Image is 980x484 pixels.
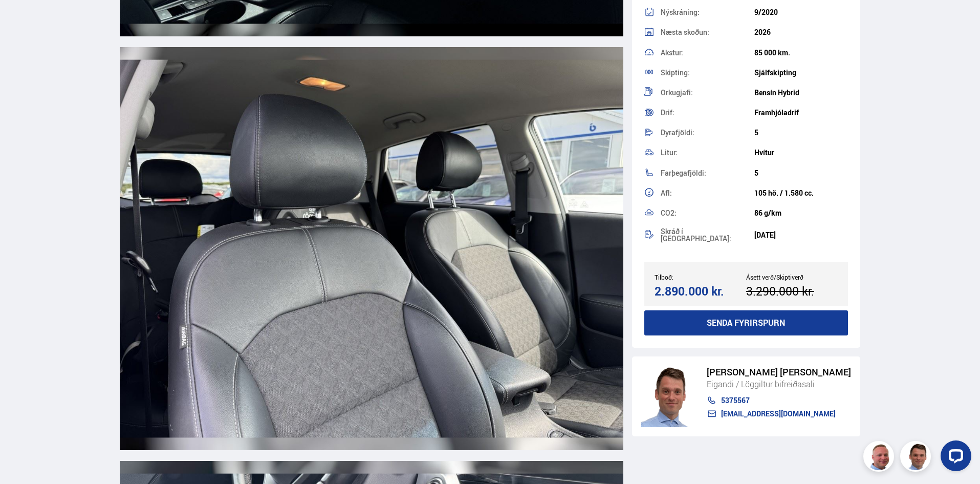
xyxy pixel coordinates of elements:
[754,189,848,197] div: 105 hö. / 1.580 cc.
[754,28,848,36] div: 2026
[754,209,848,217] div: 86 g/km
[661,190,754,197] div: Afl:
[641,366,696,427] img: FbJEzSuNWCJXmdc-.webp
[932,436,975,479] iframe: LiveChat chat widget
[754,231,848,239] div: [DATE]
[661,89,754,96] div: Orkugjafi:
[707,377,851,391] div: Eigandi / Löggiltur bifreiðasali
[655,273,746,281] div: Tilboð:
[707,396,851,405] a: 5375567
[746,284,835,298] div: 3.290.000 kr.
[661,69,754,76] div: Skipting:
[707,367,851,377] div: [PERSON_NAME] [PERSON_NAME]
[661,228,754,242] div: Skráð í [GEOGRAPHIC_DATA]:
[661,29,754,36] div: Næsta skoðun:
[707,410,851,418] a: [EMAIL_ADDRESS][DOMAIN_NAME]
[661,9,754,16] div: Nýskráning:
[902,443,932,473] img: FbJEzSuNWCJXmdc-.webp
[661,109,754,116] div: Drif:
[754,89,848,97] div: Bensín Hybrid
[661,209,754,217] div: CO2:
[661,149,754,156] div: Litur:
[655,284,743,298] div: 2.890.000 kr.
[661,129,754,136] div: Dyrafjöldi:
[754,149,848,157] div: Hvítur
[754,69,848,77] div: Sjálfskipting
[865,443,896,473] img: siFngHWaQ9KaOqBr.png
[754,49,848,57] div: 85 000 km.
[120,47,623,450] img: 3335569.jpeg
[661,170,754,177] div: Farþegafjöldi:
[661,49,754,56] div: Akstur:
[746,273,838,281] div: Ásett verð/Skiptiverð
[644,310,848,335] button: Senda fyrirspurn
[754,169,848,177] div: 5
[754,129,848,137] div: 5
[754,8,848,16] div: 9/2020
[754,109,848,117] div: Framhjóladrif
